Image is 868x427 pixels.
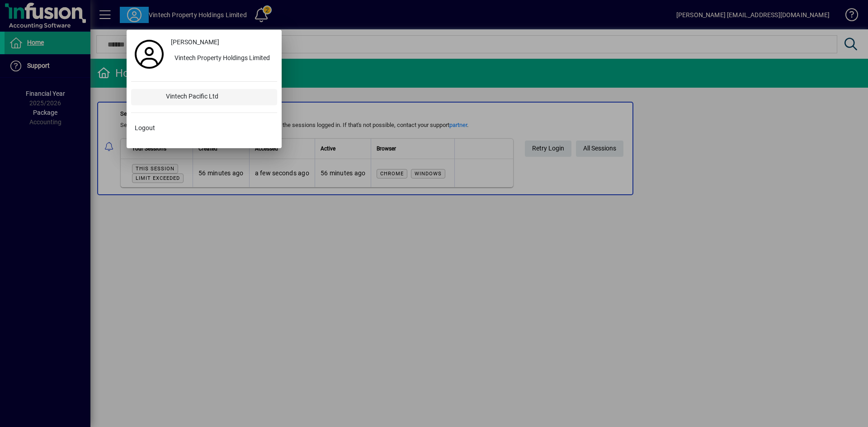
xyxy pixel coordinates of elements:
button: Vintech Property Holdings Limited [167,51,277,67]
button: Logout [131,120,277,136]
span: Logout [135,123,155,133]
button: Vintech Pacific Ltd [131,89,277,105]
a: Profile [131,46,167,62]
span: [PERSON_NAME] [171,38,219,47]
div: Vintech Pacific Ltd [159,89,277,105]
a: [PERSON_NAME] [167,34,277,51]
